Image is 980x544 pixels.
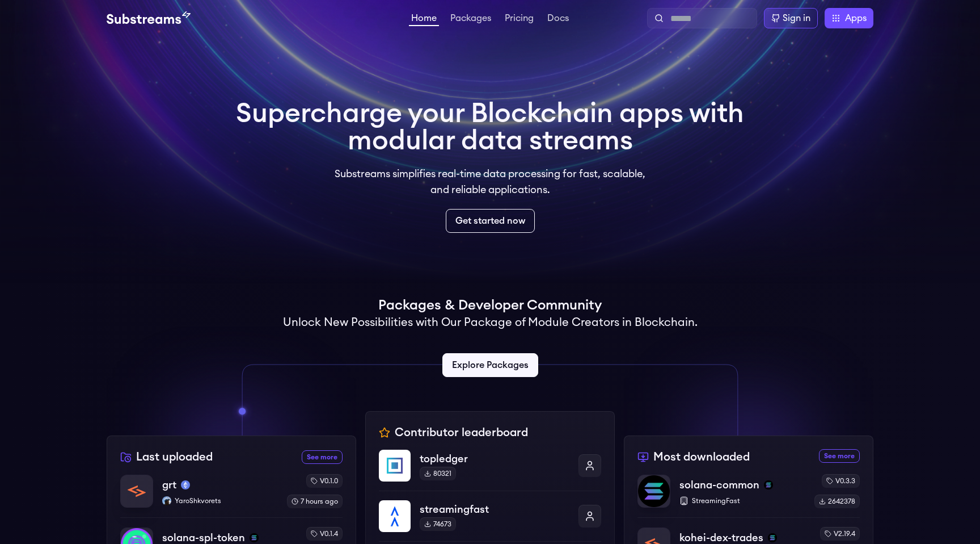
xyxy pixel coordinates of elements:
[420,467,456,480] div: 80321
[764,8,818,28] a: Sign in
[820,527,860,541] div: v2.19.4
[287,495,343,508] div: 7 hours ago
[409,14,439,26] a: Home
[768,533,777,542] img: solana
[306,474,343,488] div: v0.1.0
[502,14,536,25] a: Pricing
[420,501,569,517] p: streamingfast
[822,474,860,488] div: v0.3.3
[236,100,744,154] h1: Supercharge your Blockchain apps with modular data streams
[446,209,535,233] a: Get started now
[420,517,456,531] div: 74673
[283,315,698,330] h2: Unlock New Possibilities with Our Package of Module Creators in Blockchain.
[379,450,601,491] a: topledgertopledger80321
[250,533,259,542] img: solana
[637,474,860,517] a: solana-commonsolana-commonsolanaStreamingFastv0.3.32642378
[162,496,278,505] p: YaroShkvorets
[679,496,805,505] p: StreamingFast
[302,450,343,464] a: See more recently uploaded packages
[638,475,670,507] img: solana-common
[764,480,773,489] img: solana
[120,474,343,517] a: grtgrtmainnetYaroShkvoretsYaroShkvoretsv0.1.07 hours ago
[306,527,343,541] div: v0.1.4
[121,475,153,507] img: grt
[379,500,411,532] img: streamingfast
[327,166,653,198] p: Substreams simplifies real-time data processing for fast, scalable, and reliable applications.
[448,14,493,25] a: Packages
[379,491,601,541] a: streamingfaststreamingfast74673
[378,296,602,315] h1: Packages & Developer Community
[679,477,759,493] p: solana-common
[819,449,860,463] a: See more most downloaded packages
[107,11,191,25] img: Substream's logo
[845,11,867,25] span: Apps
[783,11,810,25] div: Sign in
[814,495,860,508] div: 2642378
[420,451,569,467] p: topledger
[181,480,190,489] img: mainnet
[162,496,171,505] img: YaroShkvorets
[162,477,176,493] p: grt
[545,14,571,25] a: Docs
[442,353,538,377] a: Explore Packages
[379,450,411,482] img: topledger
